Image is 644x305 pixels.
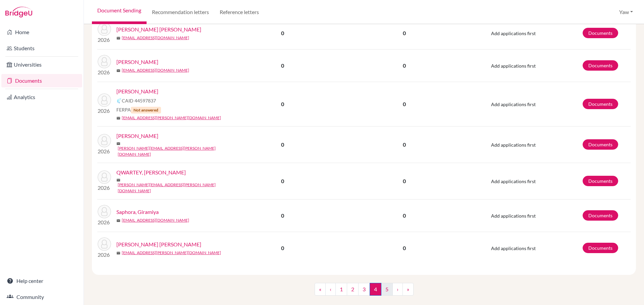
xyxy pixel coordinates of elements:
p: 0 [334,62,475,70]
b: 0 [281,212,284,219]
b: 0 [281,62,284,69]
a: ‹ [325,283,336,296]
a: [PERSON_NAME] [PERSON_NAME] [116,240,201,248]
a: [PERSON_NAME][EMAIL_ADDRESS][PERSON_NAME][DOMAIN_NAME] [118,182,236,194]
a: Documents [583,176,618,186]
span: Add applications first [491,245,536,251]
span: Add applications first [491,142,536,148]
a: » [402,283,414,296]
p: 2026 [98,184,111,192]
span: Add applications first [491,213,536,219]
p: 0 [334,141,475,149]
a: [PERSON_NAME] [116,58,158,66]
a: Analytics [1,90,82,104]
a: Home [1,25,82,39]
span: CAID 44597837 [122,97,156,104]
a: Documents [583,210,618,221]
a: Help center [1,274,82,288]
b: 0 [281,178,284,184]
a: Documents [583,28,618,38]
a: 5 [381,283,393,296]
span: mail [116,36,120,40]
a: [PERSON_NAME] [PERSON_NAME] [116,25,201,33]
span: mail [116,219,120,223]
p: 2026 [98,107,111,115]
a: [EMAIL_ADDRESS][DOMAIN_NAME] [122,217,189,223]
nav: ... [315,283,414,301]
p: 0 [334,177,475,185]
img: Bridge-U [5,7,32,17]
span: Add applications first [491,30,536,36]
p: 2026 [98,251,111,259]
a: Documents [583,243,618,253]
span: Not answered [131,107,161,113]
a: Documents [583,99,618,109]
a: Documents [583,60,618,71]
span: Add applications first [491,63,536,69]
span: mail [116,142,120,146]
b: 0 [281,141,284,148]
img: QWARTEY, JAENETTE-SALLY [98,170,111,184]
p: 2026 [98,218,111,226]
p: 0 [334,244,475,252]
img: Otchi, Andrew Selorm Komla [98,22,111,36]
a: Students [1,42,82,55]
b: 0 [281,101,284,107]
button: Yaw [616,6,636,18]
b: 0 [281,30,284,36]
a: Community [1,290,82,304]
a: Universities [1,58,82,71]
img: SARFO PREMPEH, KWAKU [98,237,111,251]
a: [EMAIL_ADDRESS][PERSON_NAME][DOMAIN_NAME] [122,115,221,121]
img: Common App logo [116,98,122,103]
span: FERPA [116,106,161,113]
span: mail [116,116,120,120]
b: 0 [281,245,284,251]
img: Saphora, Giramiya [98,205,111,218]
span: Add applications first [491,101,536,107]
p: 0 [334,212,475,220]
a: [EMAIL_ADDRESS][DOMAIN_NAME] [122,35,189,41]
a: [PERSON_NAME][EMAIL_ADDRESS][PERSON_NAME][DOMAIN_NAME] [118,145,236,157]
a: 1 [335,283,347,296]
a: [EMAIL_ADDRESS][DOMAIN_NAME] [122,67,189,73]
span: mail [116,251,120,255]
a: QWARTEY, [PERSON_NAME] [116,168,186,176]
a: Documents [583,139,618,150]
a: [PERSON_NAME] [116,132,158,140]
a: 2 [347,283,359,296]
img: QUANSAH, ANGEL-JORDAN [98,93,111,107]
img: PRAH, MAKAYLA [98,55,111,68]
span: 4 [370,283,381,296]
p: 0 [334,100,475,108]
span: mail [116,69,120,73]
p: 0 [334,29,475,37]
p: 2026 [98,36,111,44]
a: Documents [1,74,82,87]
span: Add applications first [491,178,536,184]
a: [PERSON_NAME] [116,87,158,95]
a: 3 [358,283,370,296]
a: Saphora, Giramiya [116,208,159,216]
a: « [315,283,326,296]
a: [EMAIL_ADDRESS][PERSON_NAME][DOMAIN_NAME] [122,250,221,256]
p: 2026 [98,68,111,76]
p: 2026 [98,147,111,155]
a: › [392,283,403,296]
span: mail [116,178,120,182]
img: QUARTEY, JEAN-SALLY NEDO [98,134,111,147]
